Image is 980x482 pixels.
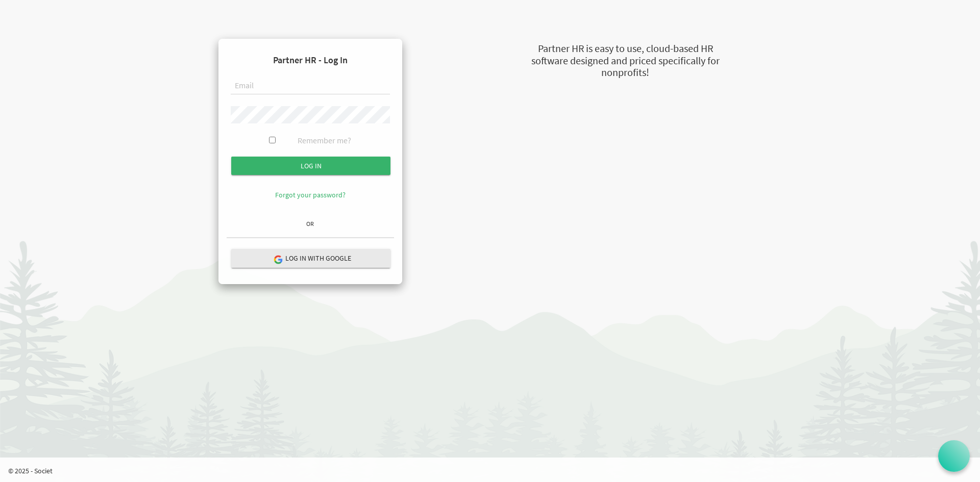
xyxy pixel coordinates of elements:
div: Partner HR is easy to use, cloud-based HR [480,41,771,56]
label: Remember me? [298,135,351,146]
input: Log in [231,157,390,175]
img: google-logo.png [273,255,282,264]
h6: OR [227,220,394,227]
p: © 2025 - Societ [8,466,980,476]
input: Email [231,78,390,95]
div: nonprofits! [480,65,771,80]
a: Forgot your password? [275,190,346,199]
h4: Partner HR - Log In [227,47,394,73]
div: software designed and priced specifically for [480,54,771,68]
button: Log in with Google [231,249,390,268]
